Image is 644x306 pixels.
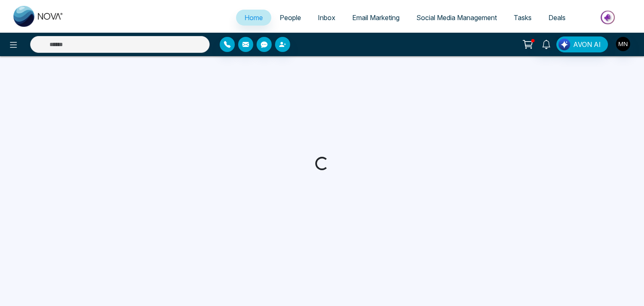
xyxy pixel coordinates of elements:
span: Social Media Management [416,13,497,22]
a: Email Marketing [344,10,408,26]
a: Inbox [309,10,344,26]
button: AVON AI [556,36,608,52]
span: Tasks [514,13,532,22]
img: Nova CRM Logo [13,6,64,27]
img: User Avatar [616,37,630,51]
span: People [280,13,301,22]
a: People [271,10,309,26]
a: Deals [540,10,574,26]
span: Deals [548,13,566,22]
img: Market-place.gif [578,8,639,27]
a: Home [236,10,271,26]
a: Social Media Management [408,10,505,26]
span: Email Marketing [352,13,400,22]
span: Home [244,13,263,22]
span: Inbox [318,13,335,22]
span: AVON AI [573,39,601,49]
img: Lead Flow [558,39,570,50]
a: Tasks [505,10,540,26]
